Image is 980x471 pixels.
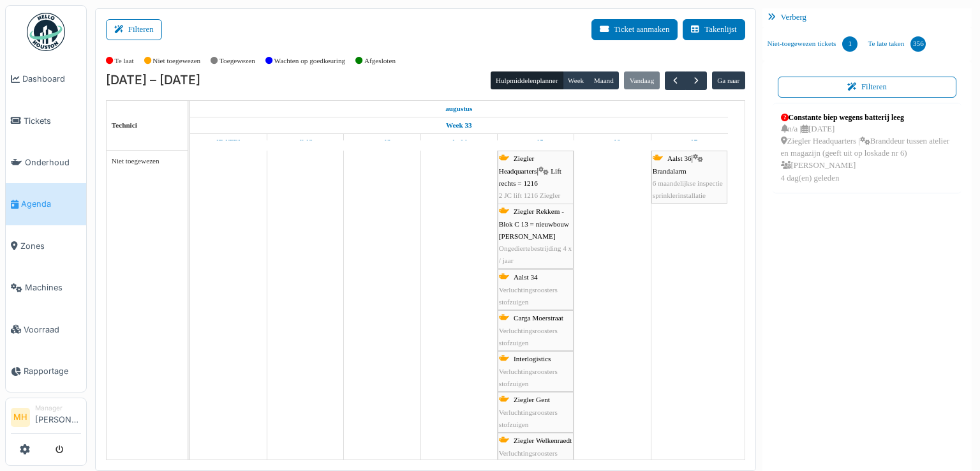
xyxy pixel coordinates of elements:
[712,71,745,89] button: Ga naar
[665,71,686,90] button: Vorige
[21,198,81,210] span: Agenda
[499,167,561,187] span: Lift rechts = 1216
[6,308,86,350] a: Voorraad
[514,314,563,322] span: Carga Moerstraat
[274,56,346,66] label: Wachten op goedkeuring
[499,327,558,347] span: Verluchtingsroosters stofzuigen
[442,101,475,117] a: 11 augustus 2025
[11,403,81,434] a: MH Manager[PERSON_NAME]
[213,134,244,150] a: 11 augustus 2025
[679,134,701,150] a: 17 augustus 2025
[514,437,572,444] span: Ziegler Welkenraedt
[624,71,659,89] button: Vandaag
[778,108,957,188] a: Constante biep wegens batterij leeg n/a |[DATE] Ziegler Headquarters |Branddeur tussen atelier en...
[781,112,954,123] div: Constante biep wegens batterij leeg
[778,77,957,98] button: Filteren
[219,56,255,66] label: Toegewezen
[588,71,619,89] button: Maand
[112,121,137,129] span: Technici
[106,73,200,88] h2: [DATE] – [DATE]
[27,13,65,51] img: Badge_color-CXgf-gQk.svg
[499,153,572,214] div: |
[6,183,86,225] a: Agenda
[685,71,706,90] button: Volgende
[653,167,687,175] span: Brandalarm
[499,408,558,428] span: Verluchtingsroosters stofzuigen
[447,134,470,150] a: 14 augustus 2025
[112,156,182,167] div: Niet toegewezen
[370,134,394,150] a: 13 augustus 2025
[6,225,86,267] a: Zones
[762,8,972,27] div: Verberg
[6,100,86,141] a: Tickets
[525,134,547,150] a: 15 augustus 2025
[22,73,81,85] span: Dashboard
[35,403,81,431] li: [PERSON_NAME]
[11,408,30,427] li: MH
[24,115,81,127] span: Tickets
[514,355,551,363] span: Interlogistics
[115,56,134,66] label: Te laat
[6,350,86,392] a: Rapportage
[683,19,745,40] button: Takenlijst
[910,36,926,52] div: 356
[653,179,723,199] span: 6 maandelijkse inspectie sprinklerinstallatie
[499,244,572,264] span: Ongediertebestrijding 4 x / jaar
[563,71,590,89] button: Week
[602,134,624,150] a: 16 augustus 2025
[667,154,692,162] span: Aalst 36
[6,142,86,183] a: Onderhoud
[653,153,726,202] div: |
[842,36,857,52] div: 1
[762,27,863,61] a: Niet-toegewezen tickets
[364,56,396,66] label: Afgesloten
[106,19,162,40] button: Filteren
[25,281,81,294] span: Machines
[499,449,558,469] span: Verluchtingsroosters stofzuigen
[781,123,954,184] div: n/a | [DATE] Ziegler Headquarters | Branddeur tussen atelier en magazijn (geeft uit op loskade nr...
[6,58,86,100] a: Dashboard
[6,267,86,308] a: Machines
[25,156,81,168] span: Onderhoud
[24,324,81,336] span: Voorraad
[24,365,81,377] span: Rapportage
[514,396,550,403] span: Ziegler Gent
[499,207,569,239] span: Ziegler Rekkem - Blok C 13 = nieuwbouw [PERSON_NAME]
[591,19,678,40] button: Ticket aanmaken
[152,56,200,66] label: Niet toegewezen
[499,191,560,211] span: 2 JC lift 1216 Ziegler HQ
[35,403,81,413] div: Manager
[295,134,316,150] a: 12 augustus 2025
[499,368,558,387] span: Verluchtingsroosters stofzuigen
[499,154,537,174] span: Ziegler Headquarters
[514,273,538,281] span: Aalst 34
[863,27,931,61] a: Te late taken
[499,286,558,306] span: Verluchtingsroosters stofzuigen
[491,71,563,89] button: Hulpmiddelenplanner
[443,117,475,133] a: Week 33
[20,240,81,252] span: Zones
